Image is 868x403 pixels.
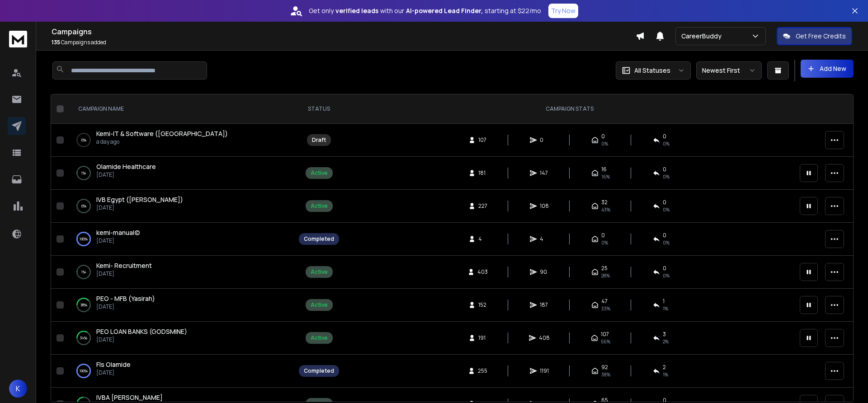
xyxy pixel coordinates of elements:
span: 0 [540,136,549,144]
span: 187 [540,301,549,309]
button: Get Free Credits [777,27,852,45]
td: 0%IVB Egypt ([PERSON_NAME])[DATE] [67,190,293,223]
span: 38 % [601,371,610,378]
p: [DATE] [96,204,183,211]
div: Active [311,334,328,342]
p: 0 % [81,201,86,211]
p: Campaigns added [52,39,636,46]
span: 4 [540,235,549,243]
p: [DATE] [96,237,140,244]
span: 16 [601,166,607,173]
p: a day ago [96,138,228,145]
span: 16 % [601,173,610,180]
button: K [9,380,27,398]
p: 100 % [80,366,88,375]
span: 152 [478,301,487,309]
span: 28 % [601,272,610,279]
a: Kemi- Recruitment [96,261,152,270]
a: FIs Olamide [96,360,131,369]
a: PEO LOAN BANKS (GODSMINE) [96,327,187,336]
span: 4 [478,235,487,243]
span: 0 [601,232,605,239]
td: 0%Kemi-IT & Software ([GEOGRAPHIC_DATA])a day ago [67,124,293,157]
p: 0 % [81,136,86,145]
span: IVB Egypt ([PERSON_NAME]) [96,195,183,204]
span: 107 [478,136,487,144]
td: 100%FIs Olamide[DATE] [67,355,293,388]
span: 0 % [663,239,670,246]
p: [DATE] [96,270,152,277]
span: 92 [601,364,608,371]
p: [DATE] [96,171,156,178]
td: 34%PEO LOAN BANKS (GODSMINE)[DATE] [67,322,293,355]
span: 0% [663,140,670,147]
p: Get only with our starting at $22/mo [309,6,541,15]
span: 0 % [601,239,608,246]
p: 38 % [80,300,87,309]
span: 1 % [663,371,668,378]
span: 0 [663,232,666,239]
span: 403 [477,268,488,276]
span: 90 [540,268,549,276]
span: 0 [663,133,666,140]
span: IVBA [PERSON_NAME] [96,393,163,402]
span: 32 [601,199,608,206]
td: 100%kemi-manual(c)[DATE] [67,223,293,256]
a: IVBA [PERSON_NAME] [96,393,163,402]
p: 100 % [80,234,88,244]
button: Try Now [548,4,578,18]
th: CAMPAIGN STATS [344,94,794,124]
span: PEO - MFB (Yasirah) [96,294,155,303]
span: 0 [663,265,666,272]
p: CareerBuddy [681,32,725,41]
p: 1 % [81,267,86,276]
td: 1%Kemi- Recruitment[DATE] [67,256,293,289]
span: 0 [663,199,666,206]
div: Completed [304,235,334,243]
span: 33 % [601,305,610,312]
span: 56 % [601,338,610,345]
span: 43 % [601,206,610,213]
span: 108 [540,202,549,210]
span: 2 [663,364,666,371]
span: 0 % [663,173,670,180]
span: 0 [601,133,605,140]
span: 107 [601,331,609,338]
span: 0 % [663,206,670,213]
th: STATUS [293,94,344,124]
div: Active [311,301,328,309]
span: 1 % [663,305,668,312]
span: 1 [663,298,665,305]
a: Olamide Healthcare [96,162,156,171]
p: [DATE] [96,336,187,343]
p: Get Free Credits [796,32,846,41]
img: logo [9,31,27,47]
span: 147 [540,169,549,177]
p: 1 % [81,169,86,178]
span: kemi-manual(c) [96,228,140,237]
p: All Statuses [634,66,670,75]
div: Completed [304,367,334,375]
span: 2 % [663,338,669,345]
span: 227 [478,202,487,210]
a: PEO - MFB (Yasirah) [96,294,155,303]
button: Add New [801,60,854,78]
span: 181 [478,169,487,177]
p: Try Now [551,6,576,15]
span: Kemi- Recruitment [96,261,152,270]
span: 25 [601,265,608,272]
div: Draft [312,136,326,144]
span: 47 [601,298,608,305]
a: kemi-manual(c) [96,228,140,237]
span: PEO LOAN BANKS (GODSMINE) [96,327,187,336]
span: 0% [601,140,608,147]
td: 1%Olamide Healthcare[DATE] [67,157,293,190]
span: FIs Olamide [96,360,131,369]
span: 135 [52,38,60,46]
h1: Campaigns [52,26,636,37]
a: Kemi-IT & Software ([GEOGRAPHIC_DATA]) [96,129,228,138]
span: 0 [663,166,666,173]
